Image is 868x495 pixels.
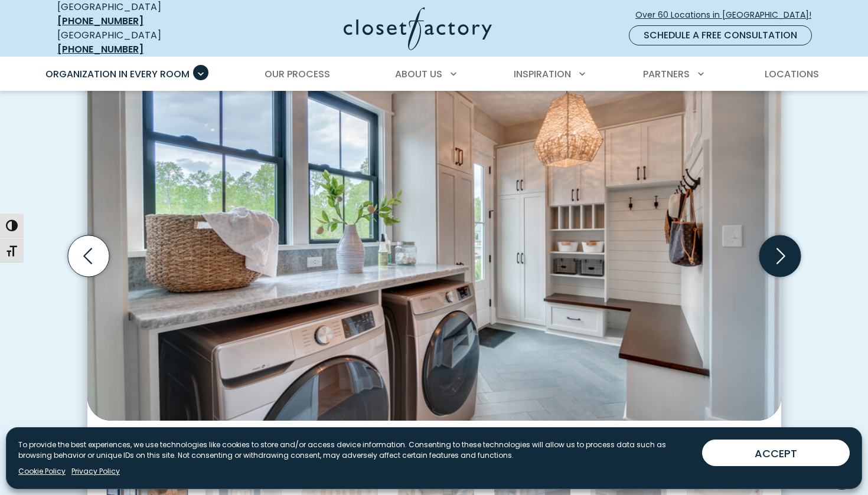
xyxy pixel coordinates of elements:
a: Privacy Policy [71,466,120,477]
a: Cookie Policy [18,466,66,477]
p: To provide the best experiences, we use technologies like cookies to store and/or access device i... [18,440,693,461]
a: Schedule a Free Consultation [629,25,812,45]
a: [PHONE_NUMBER] [57,42,143,56]
img: Custom laundry room and mudroom with folding station, built-in bench, coat hooks, and white shake... [87,58,781,421]
button: ACCEPT [702,440,850,466]
button: Next slide [755,231,805,281]
a: [PHONE_NUMBER] [57,14,143,28]
span: Locations [765,67,819,81]
span: Organization in Every Room [45,67,190,81]
a: Over 60 Locations in [GEOGRAPHIC_DATA]! [635,5,821,25]
span: Inspiration [514,67,571,81]
span: Over 60 Locations in [GEOGRAPHIC_DATA]! [635,9,821,21]
img: Closet Factory Logo [344,7,492,50]
span: Partners [643,67,690,81]
button: Previous slide [63,231,114,281]
div: [GEOGRAPHIC_DATA] [57,28,229,57]
span: About Us [395,67,442,81]
figcaption: Custom laundry and mudroom combo featuring folding station, built-in bench, coat hooks, and upper... [87,421,781,454]
span: Our Process [265,67,330,81]
nav: Primary Menu [37,58,831,91]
